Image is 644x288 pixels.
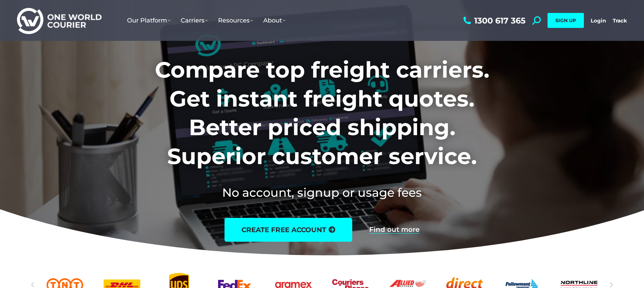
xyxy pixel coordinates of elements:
a: Find out more [369,226,419,234]
span: About [263,17,285,24]
a: Our Platform [122,10,176,31]
a: create free account [225,218,352,242]
a: About [258,10,290,31]
span: Carriers [181,17,208,24]
a: Login [591,17,606,24]
span: SIGN UP [555,17,576,23]
a: Track [613,17,627,24]
img: One World Courier [17,7,102,34]
a: SIGN UP [548,13,584,28]
a: 1300 617 365 [462,16,525,25]
h2: No account, signup or usage fees [110,184,534,201]
span: Resources [218,17,253,24]
span: Our Platform [127,17,171,24]
a: Resources [213,10,258,31]
h1: Compare top freight carriers. Get instant freight quotes. Better priced shipping. Superior custom... [110,55,534,171]
a: Carriers [176,10,213,31]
